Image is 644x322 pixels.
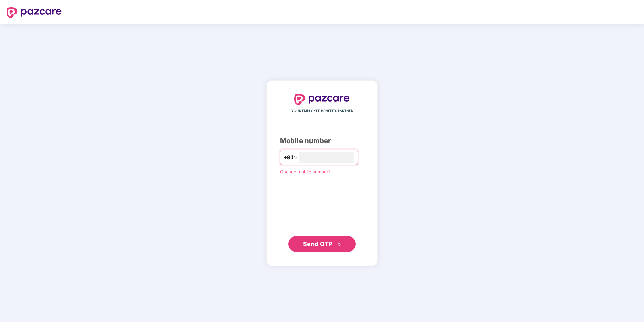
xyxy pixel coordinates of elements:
[337,242,341,247] span: double-right
[288,236,356,252] button: Send OTPdouble-right
[284,153,294,162] span: +91
[294,155,298,159] span: down
[7,7,62,18] img: logo
[280,136,364,146] div: Mobile number
[280,169,331,174] a: Change mobile number?
[303,240,333,247] span: Send OTP
[291,108,353,114] span: YOUR EMPLOYEE BENEFITS PARTNER
[294,94,350,105] img: logo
